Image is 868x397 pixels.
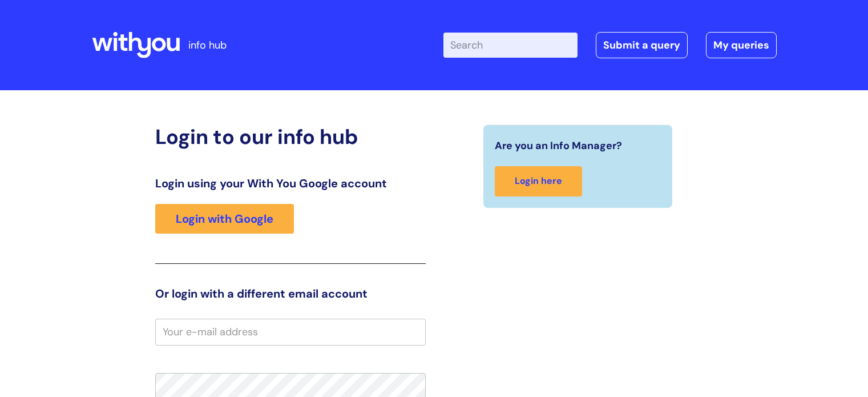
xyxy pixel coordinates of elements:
[596,32,688,58] a: Submit a query
[155,204,294,234] a: Login with Google
[706,32,777,58] a: My queries
[443,33,578,58] input: Search
[155,177,426,190] h3: Login using your With You Google account
[495,166,582,197] a: Login here
[155,125,426,149] h2: Login to our info hub
[155,319,426,345] input: Your e-mail address
[155,287,426,300] h3: Or login with a different email account
[188,36,227,54] p: info hub
[495,137,622,155] span: Are you an Info Manager?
